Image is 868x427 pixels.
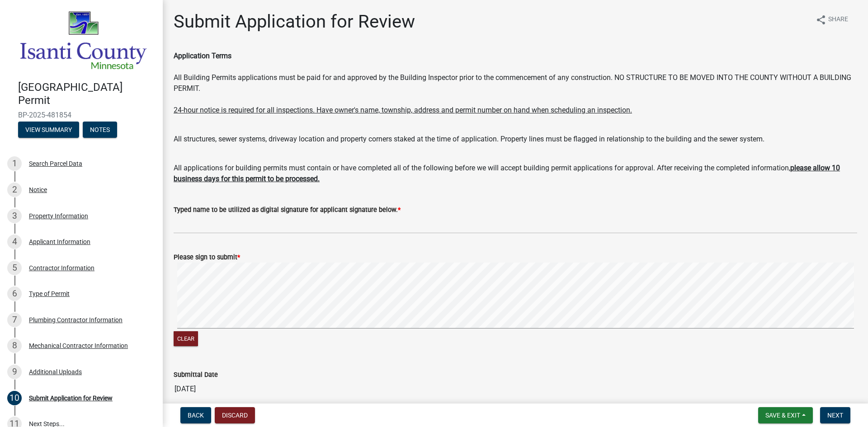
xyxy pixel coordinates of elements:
u: 24-hour notice is required for all inspections. Have owner's name, township, address and permit n... [174,106,632,114]
div: All applications for building permits must contain or have completed all of the following before ... [174,152,857,184]
button: shareShare [808,11,855,28]
div: All structures, sewer systems, driveway location and property corners staked at the time of appli... [174,123,857,145]
div: 5 [7,261,22,275]
wm-modal-confirm: Notes [83,127,117,134]
div: 9 [7,365,22,379]
label: Submittal Date [174,372,218,378]
div: 8 [7,338,22,353]
button: Back [180,407,211,423]
button: Save & Exit [758,407,813,423]
button: View Summary [18,122,79,138]
h4: [GEOGRAPHIC_DATA] Permit [18,81,156,107]
i: share [816,14,826,25]
label: Typed name to be utilized as digital signature for applicant signature below. [174,207,401,213]
img: Isanti County, Minnesota [18,9,148,71]
span: Save & Exit [765,412,800,419]
button: Notes [83,122,117,138]
div: 6 [7,286,22,301]
div: Submit Application for Review [29,395,113,401]
div: Type of Permit [29,291,70,297]
div: Property Information [29,213,88,219]
div: Mechanical Contractor Information [29,343,128,349]
h1: Submit Application for Review [174,11,415,33]
b: Application Terms [174,52,231,60]
div: Plumbing Contractor Information [29,317,123,323]
button: Next [820,407,850,423]
span: BP-2025-481854 [18,111,145,119]
div: 7 [7,313,22,327]
div: 10 [7,391,22,405]
div: Additional Uploads [29,369,82,375]
div: 3 [7,209,22,223]
button: Clear [174,331,198,346]
div: Search Parcel Data [29,160,82,167]
wm-modal-confirm: Summary [18,127,79,134]
span: Back [188,412,204,419]
label: Please sign to submit [174,254,240,261]
div: Applicant Information [29,239,90,245]
div: Notice [29,187,47,193]
button: Discard [215,407,255,423]
span: Share [828,14,848,25]
div: All Building Permits applications must be paid for and approved by the Building Inspector prior t... [174,51,857,116]
span: Next [827,412,843,419]
div: 4 [7,235,22,249]
div: 2 [7,183,22,197]
div: Contractor Information [29,265,94,271]
div: 1 [7,156,22,171]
